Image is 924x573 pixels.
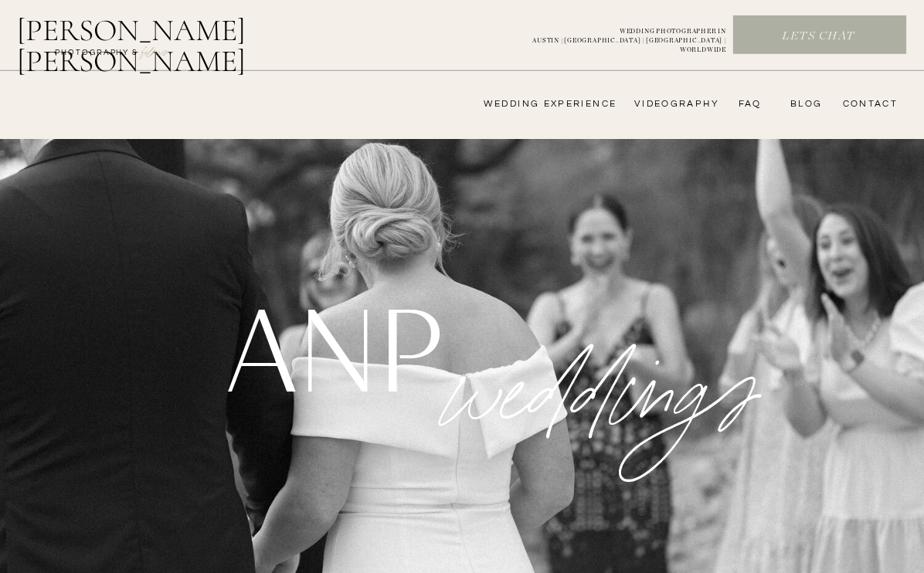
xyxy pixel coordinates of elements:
a: CONTACT [837,98,898,110]
a: bLog [785,98,823,110]
a: FILMs [126,42,183,60]
p: WEDDING PHOTOGRAPHER IN AUSTIN | [GEOGRAPHIC_DATA] | [GEOGRAPHIC_DATA] | WORLDWIDE [508,27,726,44]
a: photography & [46,47,148,66]
a: [PERSON_NAME] [PERSON_NAME] [17,15,326,52]
a: videography [630,98,719,110]
a: Lets chat [734,28,903,45]
a: WEDDING PHOTOGRAPHER INAUSTIN | [GEOGRAPHIC_DATA] | [GEOGRAPHIC_DATA] | WORLDWIDE [508,27,726,44]
a: wedding experience [462,98,617,110]
a: FAQ [731,98,762,110]
h1: anp [226,290,436,402]
p: WEDDINGS [418,266,801,379]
